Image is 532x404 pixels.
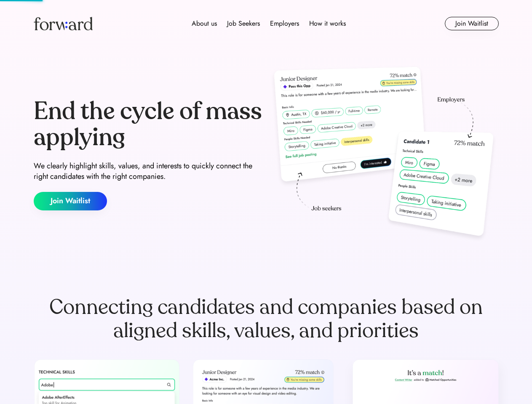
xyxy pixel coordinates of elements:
div: How it works [309,19,346,29]
div: About us [192,19,217,29]
img: hero-image.png [270,64,499,245]
img: Forward logo [34,17,93,30]
div: Job Seekers [227,19,260,29]
button: Join Waitlist [445,17,499,30]
button: Join Waitlist [34,192,107,210]
div: End the cycle of mass applying [34,98,263,150]
div: Employers [270,19,299,29]
div: We clearly highlight skills, values, and interests to quickly connect the right candidates with t... [34,161,263,182]
div: Connecting candidates and companies based on aligned skills, values, and priorities [34,295,499,343]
